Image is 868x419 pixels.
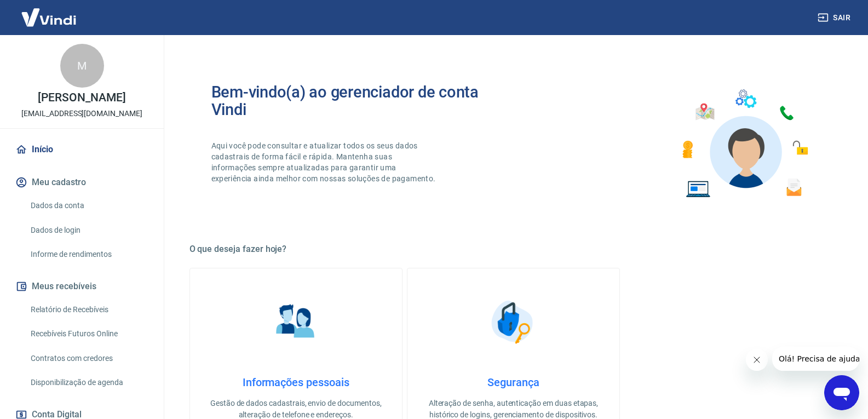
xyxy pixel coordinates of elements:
[211,83,514,118] h2: Bem-vindo(a) ao gerenciador de conta Vindi
[486,295,541,349] img: Segurança
[13,1,84,34] img: Vindi
[26,323,151,345] a: Recebíveis Futuros Online
[746,349,768,371] iframe: Fechar mensagem
[26,299,151,321] a: Relatório de Recebíveis
[425,376,602,389] h4: Segurança
[211,140,438,184] p: Aqui você pode consultar e atualizar todos os seus dados cadastrais de forma fácil e rápida. Mant...
[13,274,151,299] button: Meus recebíveis
[772,347,859,371] iframe: Mensagem da empresa
[7,8,92,16] span: Olá! Precisa de ajuda?
[824,375,859,410] iframe: Botão para abrir a janela de mensagens
[268,295,323,349] img: Informações pessoais
[13,137,151,162] a: Início
[21,108,142,119] p: [EMAIL_ADDRESS][DOMAIN_NAME]
[26,347,151,370] a: Contratos com credores
[13,170,151,194] button: Meu cadastro
[26,371,151,394] a: Disponibilização de agenda
[60,44,104,88] div: M
[815,8,855,28] button: Sair
[189,244,838,255] h5: O que deseja fazer hoje?
[672,83,816,204] img: Imagem de um avatar masculino com diversos icones exemplificando as funcionalidades do gerenciado...
[26,219,151,242] a: Dados de login
[26,194,151,217] a: Dados da conta
[208,376,384,389] h4: Informações pessoais
[26,243,151,266] a: Informe de rendimentos
[38,92,125,104] p: [PERSON_NAME]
